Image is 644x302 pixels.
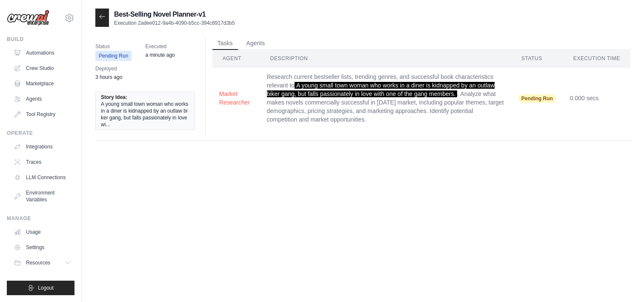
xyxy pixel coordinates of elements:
[114,20,235,26] p: Execution 2adee012-9a4b-4090-b5cc-394c8917d3b5
[101,101,189,128] span: A young small town woman who works in a diner is kidnapped by an outlaw biker gang, but falls pas...
[241,37,270,50] button: Agents
[10,92,74,106] a: Agents
[212,37,238,50] button: Tasks
[145,42,175,51] span: Executed
[7,281,74,295] button: Logout
[7,215,74,222] div: Manage
[212,50,260,67] th: Agent
[563,50,630,67] th: Execution Time
[511,50,563,67] th: Status
[26,259,50,266] span: Resources
[10,256,74,270] button: Resources
[101,94,127,101] span: Story Idea:
[563,67,630,129] td: 0.000 secs
[145,52,175,58] time: September 14, 2025 at 02:07 CDT
[7,36,74,43] div: Build
[260,50,511,67] th: Description
[114,9,235,20] h2: Best-Selling Novel Planner-v1
[10,46,74,60] a: Automations
[7,130,74,136] div: Operate
[95,74,122,80] time: September 13, 2025 at 22:54 CDT
[10,140,74,154] a: Integrations
[10,225,74,239] a: Usage
[95,51,132,61] span: Pending Run
[10,186,74,206] a: Environment Variables
[260,67,511,129] td: Research current bestseller lists, trending genres, and successful book characteristics relevant ...
[10,155,74,169] a: Traces
[95,42,132,51] span: Status
[10,241,74,254] a: Settings
[10,77,74,90] a: Marketplace
[518,94,556,103] span: Pending Run
[95,64,122,73] span: Deployed
[38,285,54,291] span: Logout
[219,90,253,107] button: Market Researcher
[10,61,74,75] a: Crew Studio
[10,171,74,184] a: LLM Connections
[7,10,49,26] img: Logo
[267,82,495,97] span: A young small town woman who works in a diner is kidnapped by an outlaw biker gang, but falls pas...
[10,107,74,121] a: Tool Registry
